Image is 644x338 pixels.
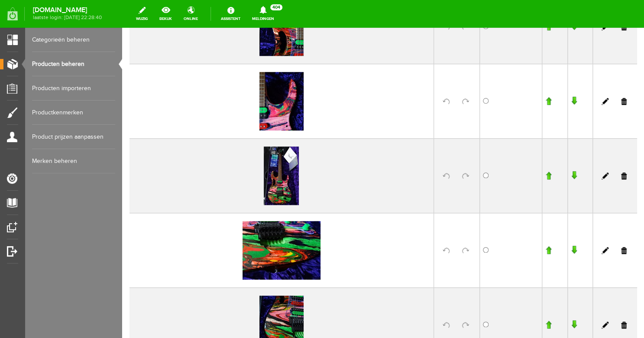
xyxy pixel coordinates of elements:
[32,125,115,149] a: Product prijzen aanpassen
[32,52,115,76] a: Producten beheren
[499,70,505,77] a: Verwijderen
[137,44,181,103] img: dsc018551.jpg
[216,4,246,23] a: Assistent
[120,193,198,252] img: dsc01858.jpg
[33,8,102,13] strong: [DOMAIN_NAME]
[32,149,115,173] a: Merken beheren
[32,76,115,101] a: Producten importeren
[32,28,115,52] a: Categorieën beheren
[137,268,181,326] img: dsc01857.jpg
[178,4,203,23] a: online
[479,219,486,226] a: Bewerken
[247,4,279,23] a: Meldingen404
[131,4,153,23] a: wijzig
[33,15,102,20] span: laatste login: [DATE] 22:28:40
[479,145,486,152] a: Bewerken
[270,4,282,10] span: 404
[499,145,505,152] a: Verwijderen
[499,219,505,226] a: Verwijderen
[479,294,486,301] a: Bewerken
[154,4,177,23] a: bekijk
[32,101,115,125] a: Productkenmerken
[479,70,486,77] a: Bewerken
[499,294,505,301] a: Verwijderen
[142,119,177,177] img: dsc01852.jpg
